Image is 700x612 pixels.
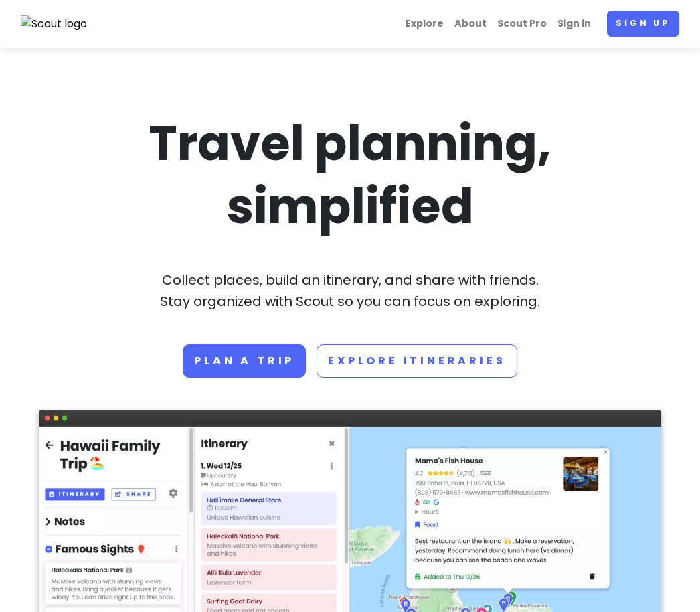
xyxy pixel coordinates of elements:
a: Explore Itineraries [317,344,517,378]
a: Sign in [552,11,596,37]
p: Collect places, build an itinerary, and share with friends. Stay organized with Scout so you can ... [39,269,661,312]
a: Plan a trip [183,344,306,378]
a: About [449,11,492,37]
a: Sign up [607,11,679,37]
a: Explore [400,11,449,37]
a: Scout Pro [492,11,552,37]
img: Scout logo [21,15,88,33]
h1: Travel planning, simplified [39,112,661,237]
